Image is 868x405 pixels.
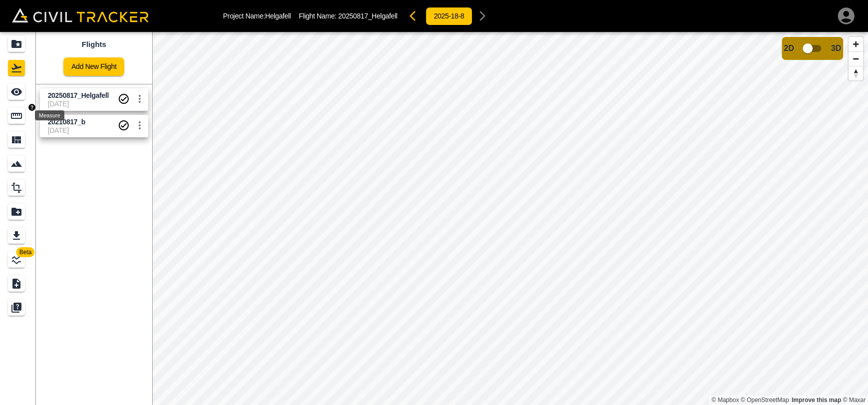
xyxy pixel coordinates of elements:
div: Measure [35,110,64,120]
a: Map feedback [792,397,841,404]
p: Flight Name: [299,12,398,20]
button: Zoom out [849,51,863,66]
span: 3D [831,44,841,53]
span: 2D [784,44,794,53]
a: Maxar [843,397,866,404]
canvas: Map [152,32,868,405]
a: OpenStreetMap [741,397,789,404]
img: Civil Tracker [12,8,149,22]
button: Reset bearing to north [849,66,863,80]
p: Project Name: Helgafell [223,12,291,20]
button: 2025-18-8 [426,7,473,25]
a: Mapbox [711,397,739,404]
button: Zoom in [849,37,863,51]
span: 20250817_Helgafell [338,12,398,20]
